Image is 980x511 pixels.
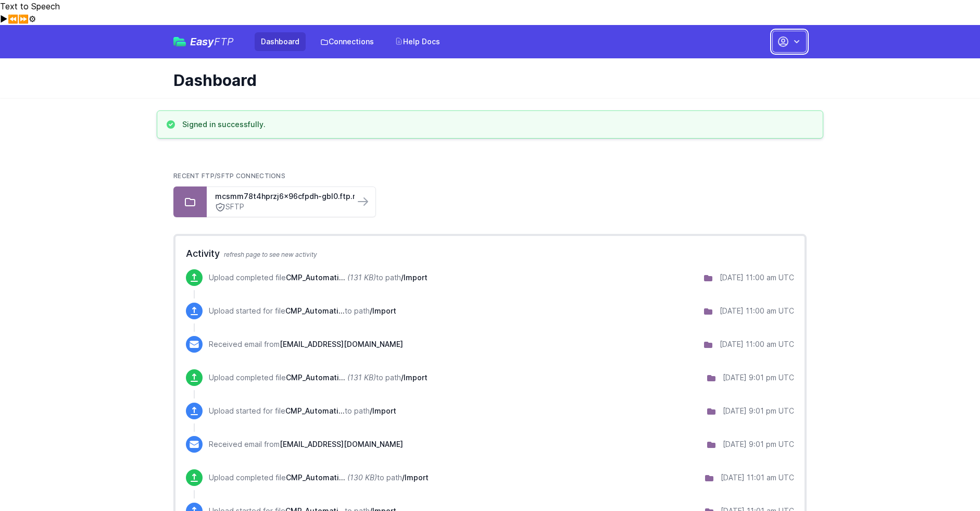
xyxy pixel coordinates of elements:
[209,306,396,316] p: Upload started for file to path
[280,340,403,348] span: [EMAIL_ADDRESS][DOMAIN_NAME]
[8,13,18,25] button: Previous
[209,406,396,416] p: Upload started for file to path
[209,439,403,450] p: Received email from
[280,440,403,448] span: [EMAIL_ADDRESS][DOMAIN_NAME]
[285,406,345,415] span: CMP_Automation_MM_Approval_Completed.tsv
[388,32,446,51] a: Help Docs
[720,272,794,283] div: [DATE] 11:00 am UTC
[286,273,345,282] span: CMP_Automation_MM_Approval_Completed.tsv
[723,439,794,450] div: [DATE] 9:01 pm UTC
[720,339,794,350] div: [DATE] 11:00 am UTC
[286,373,345,382] span: CMP_Automation_MM_Approval_Completed.tsv
[370,406,396,415] span: /Import
[255,32,306,51] a: Dashboard
[18,13,29,25] button: Forward
[215,202,346,213] a: SFTP
[186,246,794,261] h2: Activity
[723,406,794,416] div: [DATE] 9:01 pm UTC
[209,339,403,350] p: Received email from
[173,37,186,46] img: easyftp_logo.png
[401,273,428,282] span: /Import
[224,251,317,258] span: refresh page to see new activity
[214,35,234,48] span: FTP
[215,191,346,202] a: mcsmm78t4hprzj6x96cfpdh-gbl0.ftp.marketingcloud...
[29,13,36,25] button: Settings
[190,36,234,47] span: Easy
[347,473,377,482] i: (130 KB)
[721,472,794,483] div: [DATE] 11:01 am UTC
[401,373,428,382] span: /Import
[928,459,968,498] iframe: Drift Widget Chat Controller
[209,372,428,383] p: Upload completed file to path
[209,272,428,283] p: Upload completed file to path
[347,273,376,282] i: (131 KB)
[285,306,345,315] span: CMP_Automation_MM_Approval_Completed.tsv
[370,306,396,315] span: /Import
[182,119,266,130] h3: Signed in successfully.
[173,71,798,90] h1: Dashboard
[723,372,794,383] div: [DATE] 9:01 pm UTC
[720,306,794,316] div: [DATE] 11:00 am UTC
[173,36,234,47] a: EasyFTP
[173,172,807,180] h2: Recent FTP/SFTP Connections
[402,473,429,482] span: /Import
[314,32,380,51] a: Connections
[209,472,429,483] p: Upload completed file to path
[347,373,376,382] i: (131 KB)
[286,473,345,482] span: CMP_Automation_MM_Approval_Completed.tsv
